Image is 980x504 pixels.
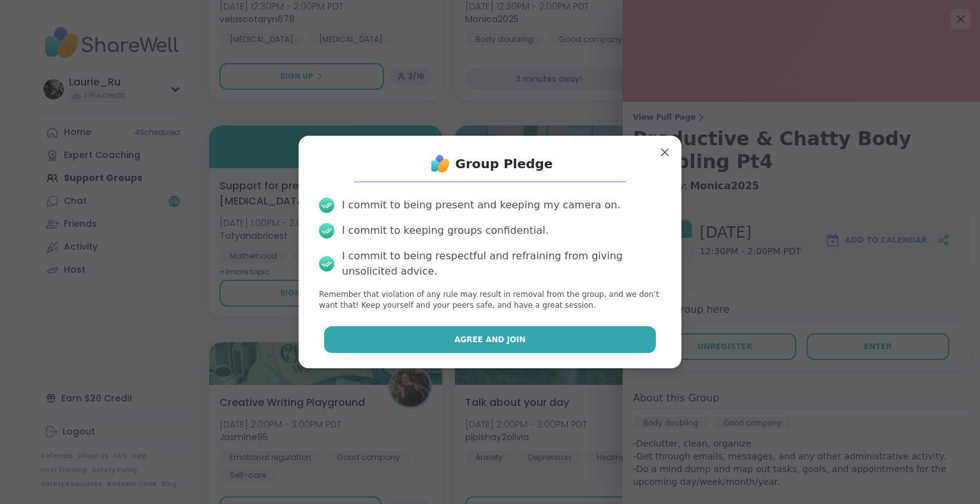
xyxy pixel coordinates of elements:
div: I commit to keeping groups confidential. [342,223,549,238]
p: Remember that violation of any rule may result in removal from the group, and we don’t want that!... [319,289,661,311]
img: ShareWell Logo [427,151,453,176]
div: I commit to being respectful and refraining from giving unsolicited advice. [342,248,661,279]
h1: Group Pledge [456,155,553,173]
span: Agree and Join [454,334,526,345]
button: Agree and Join [324,326,657,353]
div: I commit to being present and keeping my camera on. [342,198,620,213]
